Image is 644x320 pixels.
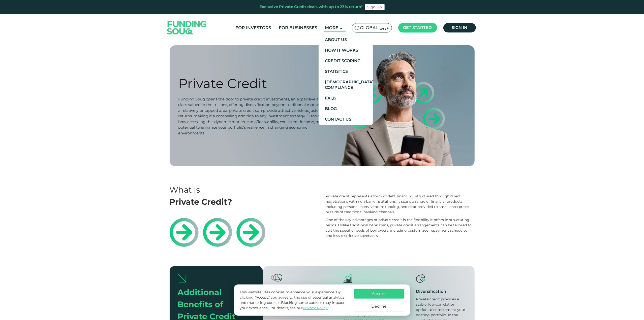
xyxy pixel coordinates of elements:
[354,301,404,311] button: Decline
[170,184,318,196] div: What is
[234,24,272,32] a: For Investors
[178,76,331,91] div: Private Credit
[178,97,331,135] span: Funding Souq opens the door to private credit investments, an expansive asset class valued in the...
[170,218,265,247] img: private-credit-info.webp
[303,306,328,310] a: Privacy Policy
[416,274,425,283] img: diversification
[240,300,345,310] span: Blocking some cookies may impact your experience.
[319,77,373,93] a: [DEMOGRAPHIC_DATA] Compliance
[170,196,318,208] div: Private Credit?
[319,93,373,103] a: FAQs
[319,45,373,56] a: How It Works
[269,306,328,310] span: For details, see our .
[319,66,373,77] a: Statistics
[326,217,475,238] div: One of the key advantages of private credit is the flexibility it offers in structuring terms. Un...
[365,4,385,10] a: Sign Up
[178,274,186,282] img: arrow
[326,194,475,215] div: Private credit represents a form of debt financing, structured through direct negotiations with n...
[278,24,319,32] a: For Businesses
[271,274,282,281] img: high-yeild
[354,289,404,299] button: Accept
[325,25,338,30] span: More
[319,34,373,45] a: About Us
[319,103,373,114] a: Blog
[319,56,373,66] a: Credit Scoring
[452,25,467,30] span: Sign in
[360,25,389,31] span: Global عربي
[319,114,373,125] a: Contact Us
[240,290,349,311] p: This website uses cookies to enhance your experience. By clicking "Accept," you agree to the use ...
[443,23,476,32] a: Sign in
[162,15,211,41] img: Logo
[416,289,467,295] div: Diversification
[260,4,363,10] div: Exclusive Private Credit deals with up to 23% return*
[403,25,432,30] span: Get started
[355,26,359,30] img: SA Flag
